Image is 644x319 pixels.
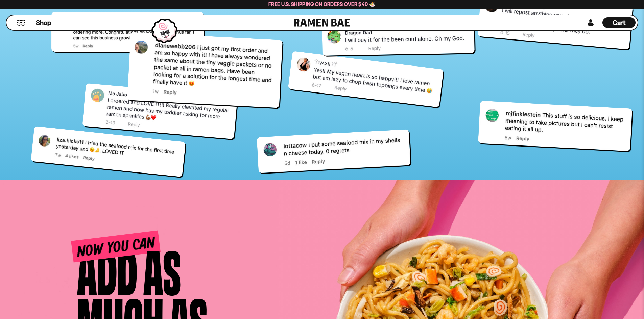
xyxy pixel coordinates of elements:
span: Shop [36,18,51,27]
div: Add [77,245,137,293]
div: Cart [602,15,636,30]
button: Mobile Menu Trigger [17,20,26,26]
span: Free U.S. Shipping on Orders over $40 🍜 [268,1,376,7]
span: Now You Can [71,231,161,263]
a: Shop [36,17,51,28]
div: As [143,245,181,293]
span: Cart [613,19,626,27]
